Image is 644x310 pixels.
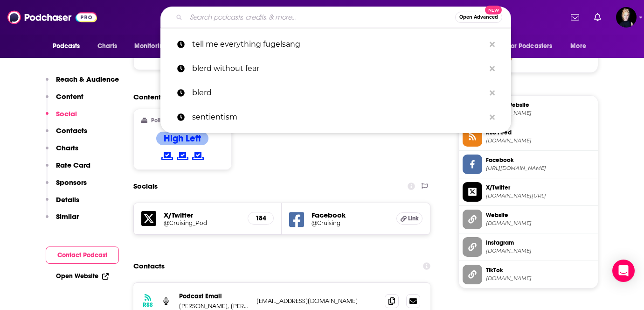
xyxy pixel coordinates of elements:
[463,155,594,174] a: Facebook[URL][DOMAIN_NAME]
[486,165,594,172] span: https://www.facebook.com/Cruising
[486,101,594,109] span: Official Website
[133,92,423,101] h2: Content
[134,40,167,53] span: Monitoring
[56,178,87,187] p: Sponsors
[485,6,502,14] span: New
[160,56,511,81] a: blerd without fear
[192,32,485,56] p: tell me everything fugelsang
[46,247,119,264] button: Contact Podcast
[46,161,90,178] button: Rate Card
[486,266,594,275] span: TikTok
[486,110,594,117] span: cruisingpod.com
[570,40,586,53] span: More
[46,195,79,212] button: Details
[463,237,594,257] a: Instagram[DOMAIN_NAME]
[151,117,187,124] h2: Political Skew
[56,75,119,84] p: Reach & Audience
[56,272,109,280] a: Open Website
[97,40,118,53] span: Charts
[486,128,594,137] span: RSS Feed
[56,126,87,135] p: Contacts
[46,126,87,143] button: Contacts
[164,133,201,144] h4: High Left
[46,109,77,127] button: Social
[46,212,79,229] button: Similar
[616,7,637,28] span: Logged in as Passell
[164,211,241,219] h5: X/Twitter
[408,215,419,222] span: Link
[463,265,594,284] a: TikTok[DOMAIN_NAME]
[56,212,79,221] p: Similar
[53,40,80,53] span: Podcasts
[91,37,123,55] a: Charts
[502,37,566,55] button: open menu
[312,219,389,226] a: @Cruising
[143,301,153,309] h3: RSS
[486,247,594,254] span: Instagram.com
[463,99,594,119] a: Official Website[DOMAIN_NAME]
[486,211,594,219] span: Website
[486,192,594,199] span: twitter.com/Cruising_Pod
[192,56,485,81] p: blerd without fear
[486,156,594,164] span: Facebook
[160,7,511,28] div: Search podcasts, credits, & more...
[133,177,158,195] h2: Socials
[463,182,594,202] a: X/Twitter[DOMAIN_NAME][URL]
[486,137,594,144] span: feeds.megaphone.fm
[312,211,389,219] h5: Facebook
[56,195,79,204] p: Details
[56,92,83,101] p: Content
[186,10,455,25] input: Search podcasts, credits, & more...
[192,105,485,129] p: sentientism
[463,210,594,229] a: Website[DOMAIN_NAME]
[160,105,511,129] a: sentientism
[590,9,605,25] a: Show notifications dropdown
[256,214,266,222] h5: 184
[160,81,511,105] a: blerd
[46,143,78,161] button: Charts
[612,260,635,282] div: Open Intercom Messenger
[256,297,378,305] p: [EMAIL_ADDRESS][DOMAIN_NAME]
[56,143,78,152] p: Charts
[616,7,637,28] img: User Profile
[455,12,502,23] button: Open AdvancedNew
[46,92,83,109] button: Content
[46,75,119,92] button: Reach & Audience
[46,178,87,195] button: Sponsors
[459,15,498,20] span: Open Advanced
[396,212,422,225] a: Link
[179,292,249,300] p: Podcast Email
[486,183,594,192] span: X/Twitter
[564,37,598,55] button: open menu
[192,81,485,105] p: blerd
[486,220,594,227] span: cruisingpod.com
[616,7,637,28] button: Show profile menu
[164,219,241,226] a: @Cruising_Pod
[128,37,180,55] button: open menu
[160,32,511,56] a: tell me everything fugelsang
[7,8,97,26] img: Podchaser - Follow, Share and Rate Podcasts
[133,257,165,275] h2: Contacts
[46,37,92,55] button: open menu
[486,239,594,247] span: Instagram
[56,109,77,118] p: Social
[179,302,249,310] p: [PERSON_NAME], [PERSON_NAME], and [PERSON_NAME]
[486,275,594,282] span: tiktok.com
[463,127,594,147] a: RSS Feed[DOMAIN_NAME]
[567,9,583,25] a: Show notifications dropdown
[56,161,90,169] p: Rate Card
[508,40,553,53] span: For Podcasters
